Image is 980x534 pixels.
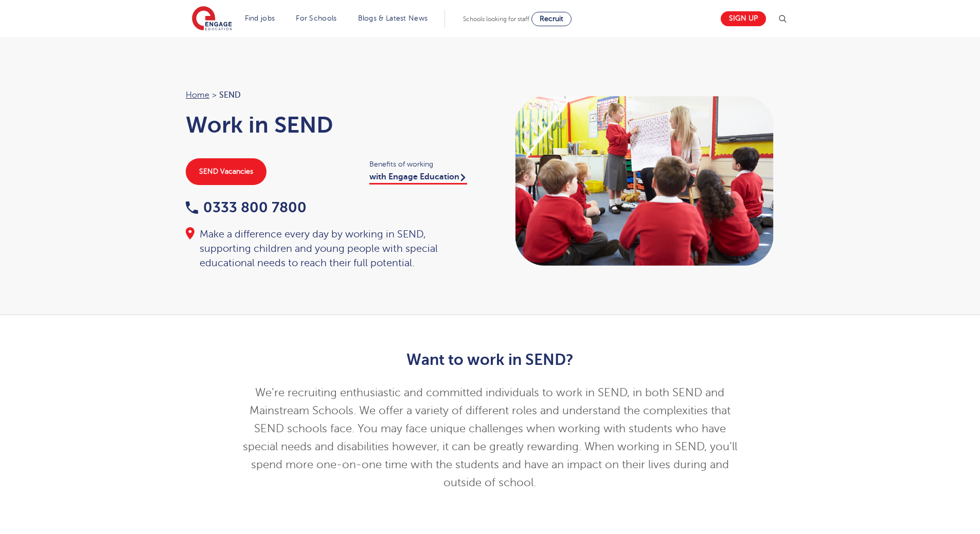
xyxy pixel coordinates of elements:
[721,11,766,26] a: Sign up
[186,227,480,270] div: Make a difference every day by working in SEND, supporting children and young people with special...
[369,172,467,185] a: with Engage Education
[369,158,480,170] span: Benefits of working
[358,14,428,22] a: Blogs & Latest News
[238,351,742,369] h2: Want to work in SEND?
[243,386,737,489] span: We’re recruiting enthusiastic and committed individuals to work in SEND, in both SEND and Mainstr...
[463,15,529,23] span: Schools looking for staff
[186,90,209,100] a: Home
[296,14,336,22] a: For Schools
[186,158,266,185] a: SEND Vacancies
[531,12,572,26] a: Recruit
[540,15,563,23] span: Recruit
[212,90,217,100] span: >
[219,88,241,102] span: SEND
[186,112,480,138] h1: Work in SEND
[186,88,480,102] nav: breadcrumb
[192,6,232,32] img: Engage Education
[186,199,307,215] a: 0333 800 7800
[245,14,275,22] a: Find jobs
